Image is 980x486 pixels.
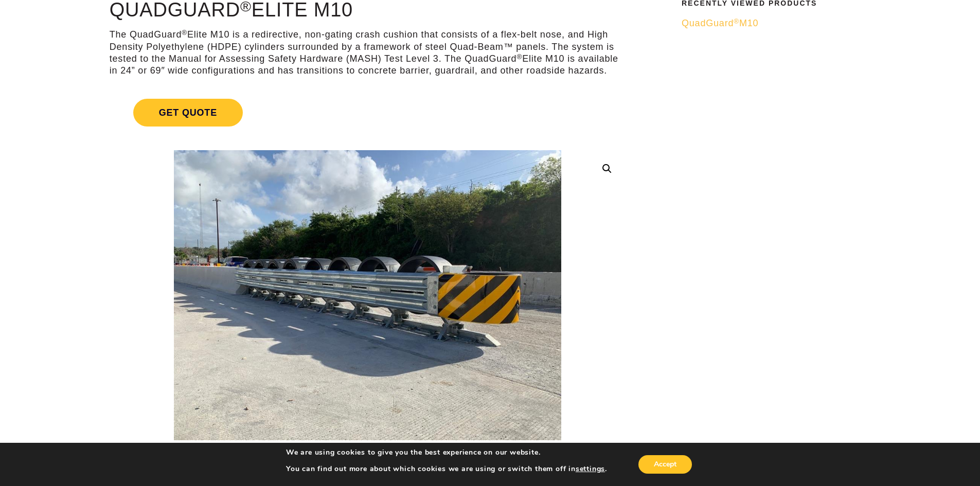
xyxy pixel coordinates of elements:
[110,29,626,77] p: The QuadGuard Elite M10 is a redirective, non-gating crash cushion that consists of a flex-belt n...
[110,86,626,139] a: Get Quote
[638,455,692,474] button: Accept
[734,17,739,25] sup: ®
[286,464,607,474] p: You can find out more about which cookies we are using or switch them off in .
[286,448,607,457] p: We are using cookies to give you the best experience on our website.
[682,18,758,28] span: QuadGuard M10
[133,99,243,127] span: Get Quote
[682,17,890,29] a: QuadGuard®M10
[576,464,605,474] button: settings
[182,29,187,37] sup: ®
[516,53,522,61] sup: ®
